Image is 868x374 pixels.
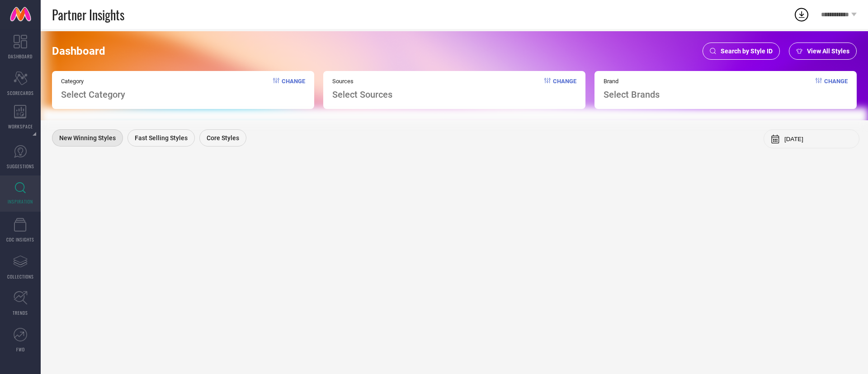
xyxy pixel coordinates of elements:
span: Partner Insights [52,5,124,24]
span: New Winning Styles [59,134,116,142]
span: WORKSPACE [8,123,33,130]
span: DASHBOARD [8,53,33,60]
input: Select month [784,136,852,142]
span: INSPIRATION [8,198,33,205]
span: View All Styles [807,47,849,55]
span: Sources [332,78,392,85]
span: Fast Selling Styles [135,134,188,142]
span: Select Brands [604,89,660,100]
span: SUGGESTIONS [7,163,34,170]
div: Open download list [793,6,810,23]
span: Change [553,78,576,100]
span: TRENDS [13,309,28,316]
span: CDC INSIGHTS [6,236,34,243]
span: Search by Style ID [721,47,773,55]
span: Change [282,78,305,100]
span: COLLECTIONS [7,273,34,280]
span: Core Styles [207,134,239,142]
span: Change [824,78,848,100]
span: Select Sources [332,89,392,100]
span: Brand [604,78,660,85]
span: Select Category [61,89,125,100]
span: Category [61,78,125,85]
span: Dashboard [52,45,105,57]
span: FWD [16,346,25,353]
span: SCORECARDS [7,90,34,96]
